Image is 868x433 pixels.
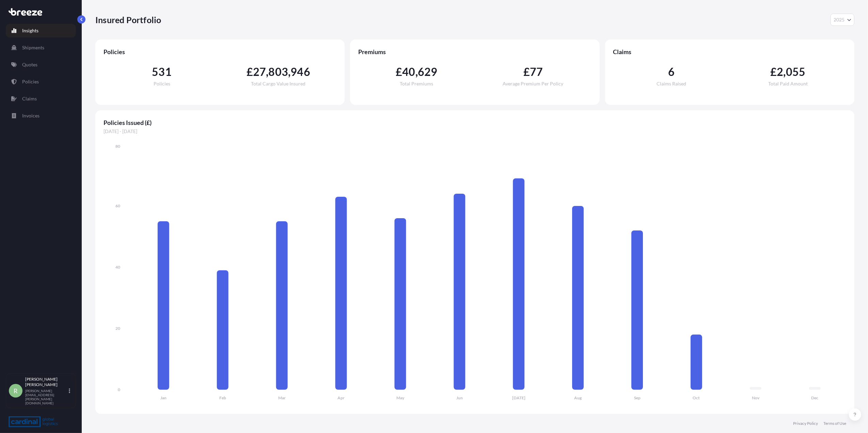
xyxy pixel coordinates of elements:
[823,421,846,426] a: Terms of Use
[278,396,286,401] tspan: Mar
[396,396,405,401] tspan: May
[668,66,675,77] span: 6
[6,24,76,37] a: Insights
[9,416,58,427] img: organization-logo
[811,396,819,401] tspan: Dec
[288,66,290,77] span: ,
[768,81,808,86] span: Total Paid Amount
[530,66,543,77] span: 77
[154,81,170,86] span: Policies
[22,44,44,51] p: Shipments
[634,396,641,401] tspan: Sep
[415,66,418,77] span: ,
[14,387,18,394] span: R
[777,66,784,77] span: 2
[115,144,120,149] tspan: 80
[400,81,433,86] span: Total Premiums
[115,264,120,270] tspan: 40
[523,66,530,77] span: £
[693,396,700,401] tspan: Oct
[22,78,39,85] p: Policies
[247,66,253,77] span: £
[6,109,76,123] a: Invoices
[456,396,463,401] tspan: Jun
[793,421,818,426] a: Privacy Policy
[25,376,67,387] p: [PERSON_NAME] [PERSON_NAME]
[95,14,161,25] p: Insured Portfolio
[251,81,305,86] span: Total Cargo Value Insured
[503,81,564,86] span: Average Premium Per Policy
[831,14,854,26] button: Year Selector
[6,92,76,106] a: Claims
[574,396,582,401] tspan: Aug
[6,58,76,71] a: Quotes
[337,396,345,401] tspan: Apr
[784,66,786,77] span: ,
[219,396,226,401] tspan: Feb
[268,66,288,77] span: 803
[396,66,402,77] span: £
[152,66,172,77] span: 531
[786,66,806,77] span: 055
[402,66,415,77] span: 40
[25,389,67,405] p: [PERSON_NAME][EMAIL_ADDRESS][PERSON_NAME][DOMAIN_NAME]
[118,387,120,392] tspan: 0
[752,396,760,401] tspan: Nov
[6,75,76,89] a: Policies
[104,48,336,56] span: Policies
[253,66,266,77] span: 27
[115,203,120,208] tspan: 60
[104,128,846,135] span: [DATE] - [DATE]
[613,48,846,56] span: Claims
[104,118,846,127] span: Policies Issued (£)
[418,66,438,77] span: 629
[657,81,686,86] span: Claims Raised
[115,326,120,331] tspan: 20
[358,48,591,56] span: Premiums
[22,61,37,68] p: Quotes
[160,396,167,401] tspan: Jan
[512,396,525,401] tspan: [DATE]
[22,27,38,34] p: Insights
[834,16,845,23] span: 2025
[290,66,310,77] span: 946
[22,95,37,102] p: Claims
[6,41,76,54] a: Shipments
[22,112,40,119] p: Invoices
[266,66,268,77] span: ,
[770,66,777,77] span: £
